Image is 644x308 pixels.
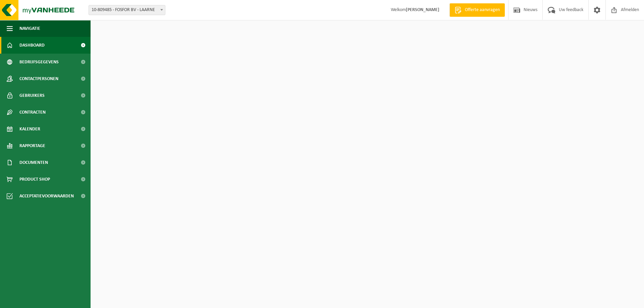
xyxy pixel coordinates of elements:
span: Navigatie [19,20,40,37]
span: Product Shop [19,171,50,188]
span: Offerte aanvragen [463,7,501,13]
span: Bedrijfsgegevens [19,54,59,70]
span: Dashboard [19,37,45,54]
span: Rapportage [19,137,45,154]
span: Gebruikers [19,87,45,104]
a: Offerte aanvragen [449,3,505,17]
span: Acceptatievoorwaarden [19,188,74,204]
strong: [PERSON_NAME] [406,7,439,12]
span: Contactpersonen [19,70,58,87]
span: Kalender [19,121,40,137]
span: 10-809485 - FOSFOR BV - LAARNE [89,5,165,15]
span: Documenten [19,154,48,171]
span: Contracten [19,104,46,121]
